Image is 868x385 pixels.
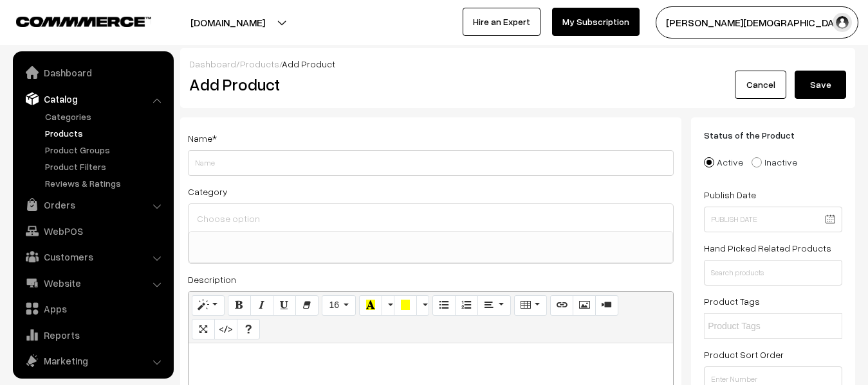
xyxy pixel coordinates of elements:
[188,185,228,198] label: Category
[550,295,573,316] button: Link (CTRL+K)
[188,273,236,286] label: Description
[463,8,540,36] a: Hire an Expert
[194,209,668,228] input: Choose option
[188,132,217,145] label: Name
[189,58,236,69] a: Dashboard
[16,219,169,243] a: WebPOS
[394,295,417,316] button: Background Color
[188,150,674,176] input: Name
[656,6,858,38] button: [PERSON_NAME][DEMOGRAPHIC_DATA]
[752,155,797,169] label: Inactive
[382,295,394,316] button: More Color
[573,295,596,316] button: Picture
[192,319,215,339] button: Full Screen
[16,349,169,372] a: Marketing
[16,87,169,110] a: Catalog
[595,295,618,316] button: Video
[214,319,237,339] button: Code View
[708,320,820,333] input: Product Tags
[42,110,169,123] a: Categories
[145,6,310,38] button: [DOMAIN_NAME]
[16,17,151,26] img: COMMMERCE
[273,295,296,316] button: Underline (CTRL+U)
[16,13,129,28] a: COMMMERCE
[16,297,169,320] a: Apps
[42,160,169,173] a: Product Filters
[16,323,169,346] a: Reports
[704,348,784,361] label: Product Sort Order
[416,295,429,316] button: More Color
[16,193,169,216] a: Orders
[16,61,169,84] a: Dashboard
[189,74,677,94] h2: Add Product
[359,295,382,316] button: Recent Color
[432,295,456,316] button: Unordered list (CTRL+SHIFT+NUM7)
[240,58,279,69] a: Products
[295,295,319,316] button: Remove Font Style (CTRL+\)
[704,155,743,169] label: Active
[704,207,842,232] input: Publish Date
[704,295,760,308] label: Product Tags
[237,319,260,339] button: Help
[514,295,547,316] button: Table
[329,300,339,310] span: 16
[228,295,251,316] button: Bold (CTRL+B)
[704,260,842,286] input: Search products
[455,295,478,316] button: Ordered list (CTRL+SHIFT+NUM8)
[192,295,225,316] button: Style
[16,245,169,268] a: Customers
[704,130,810,141] span: Status of the Product
[704,188,756,201] label: Publish Date
[795,71,846,99] button: Save
[16,271,169,295] a: Website
[42,176,169,190] a: Reviews & Ratings
[322,295,356,316] button: Font Size
[552,8,640,36] a: My Subscription
[282,58,335,69] span: Add Product
[250,295,273,316] button: Italic (CTRL+I)
[704,241,831,255] label: Hand Picked Related Products
[833,13,852,32] img: user
[477,295,510,316] button: Paragraph
[189,57,846,71] div: / /
[735,71,786,99] a: Cancel
[42,143,169,157] a: Product Groups
[42,126,169,140] a: Products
